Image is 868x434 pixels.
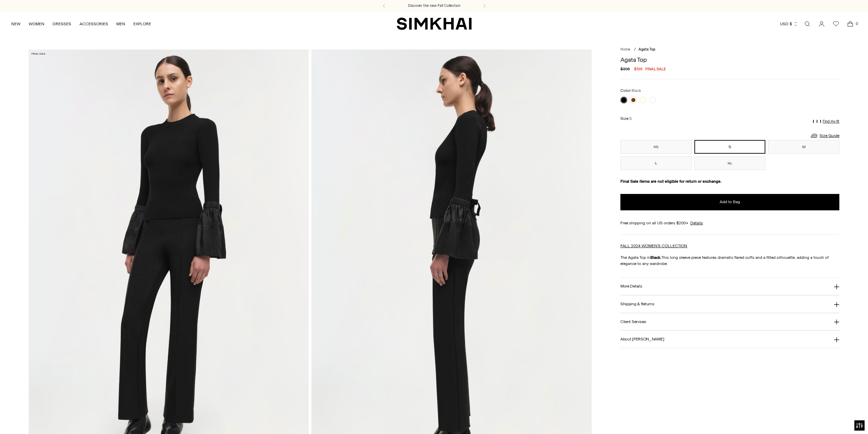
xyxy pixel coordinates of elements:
[620,284,642,289] h3: More Details
[620,47,839,53] nav: breadcrumbs
[634,47,636,53] div: /
[53,16,71,31] a: DRESSES
[620,254,839,267] p: The Agata Top in This long sleeve piece features dramatic flared cuffs and a fitted silhouette, a...
[620,243,687,248] a: FALL 2024 WOMEN'S COLLECTION
[720,199,740,205] span: Add to Bag
[408,3,460,9] a: Discover the new Fall Collection
[620,320,646,324] h3: Client Services
[620,156,692,170] button: L
[632,88,641,93] span: Black
[620,87,641,94] label: Color:
[620,115,632,122] label: Size:
[768,140,839,154] button: M
[620,302,654,306] h3: Shipping & Returns
[620,337,664,341] h3: About [PERSON_NAME]
[29,16,44,31] a: WOMEN
[800,17,814,31] a: Open search modal
[638,47,656,52] span: Agata Top
[650,255,661,260] strong: Black.
[629,116,632,121] span: S
[620,313,839,331] button: Client Services
[854,20,860,27] span: 0
[815,17,828,31] a: Go to the account page
[11,16,20,31] a: NEW
[116,16,125,31] a: MEN
[397,17,472,30] a: SIMKHAI
[694,156,766,170] button: XL
[620,57,839,63] h1: Agata Top
[620,47,630,52] a: Home
[634,66,643,72] span: $198
[780,16,798,31] button: USD $
[620,220,839,226] div: Free shipping on all US orders $200+
[620,179,722,184] strong: Final Sale items are not eligible for return or exchange.
[79,16,108,31] a: ACCESSORIES
[620,194,839,210] button: Add to Bag
[620,140,692,154] button: XS
[620,66,630,72] s: $395
[810,131,839,140] a: Size Guide
[690,220,703,226] a: Details
[620,331,839,348] button: About [PERSON_NAME]
[620,278,839,295] button: More Details
[694,140,766,154] button: S
[133,16,151,31] a: EXPLORE
[829,17,843,31] a: Wishlist
[620,295,839,313] button: Shipping & Returns
[843,17,857,31] a: Open cart modal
